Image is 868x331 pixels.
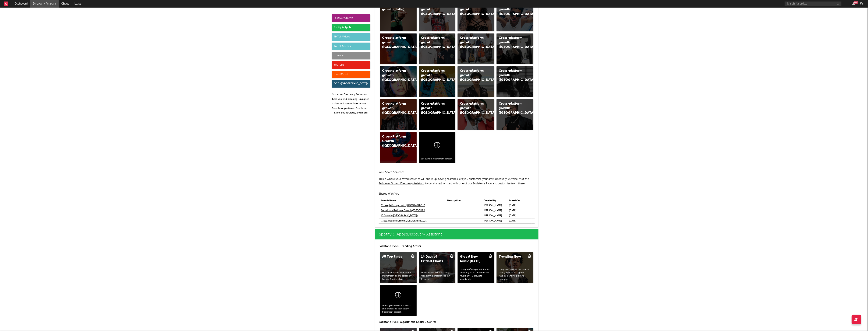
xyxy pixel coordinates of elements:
p: Sodatone Discovery Assistants help you find breaking, unsigned artists and songwriters across Spo... [332,92,370,115]
a: Cross-platform growth ([GEOGRAPHIC_DATA]) [497,1,533,31]
a: Cross-platform growth ([GEOGRAPHIC_DATA]) [380,66,417,97]
div: Global New Music [DATE] [460,255,486,264]
div: Cross-platform growth ([GEOGRAPHIC_DATA]) [460,3,486,16]
div: Cross-platform growth ([GEOGRAPHIC_DATA]) [499,69,525,82]
td: [PERSON_NAME] [481,203,507,208]
div: YouTube [332,61,370,69]
p: Sodatone Picks: Trending Artists [379,244,535,249]
div: Cross-platform growth ([GEOGRAPHIC_DATA]) [421,3,447,16]
input: Search for artists [785,2,842,6]
div: Cross-platform growth ([GEOGRAPHIC_DATA]/[GEOGRAPHIC_DATA]/[GEOGRAPHIC_DATA]) [421,102,447,115]
div: TikTok Videos [332,33,370,41]
th: Description [445,198,481,203]
div: Up-and-comers from every mainstream genre, sorted by last day Spotify plays. [382,271,414,281]
td: [DATE] [507,203,532,208]
a: Cross-platform growth ([GEOGRAPHIC_DATA]) [381,203,428,208]
a: Cross-platform growth ([GEOGRAPHIC_DATA]) [380,33,417,64]
a: 14 Days of Critical ChartsArtists added to core Spotify Algorithmic charts in the last 14 days. [419,252,456,283]
div: Luminate [332,52,370,59]
div: Cross-platform growth ([GEOGRAPHIC_DATA]) [499,102,525,115]
h2: Your Saved Searches [379,170,535,175]
div: Follower Growth [332,14,370,22]
td: [PERSON_NAME] [481,218,507,223]
div: TikTok Sounds [332,43,370,50]
div: Select your favorite playlists and charts and set custom filters from scratch. [382,304,414,314]
div: 14 Days of Critical Charts [421,255,447,264]
a: Select your favorite playlists and charts and set custom filters from scratch. [380,285,417,316]
a: Cross-platform growth ([GEOGRAPHIC_DATA]) [458,33,494,64]
div: Unsigned/independent artists hitting Spotify and Apple Music’s trending playlists recently. [499,268,531,281]
div: Cross-platform growth ([GEOGRAPHIC_DATA]) [421,36,447,49]
div: Unsigned/independent artists currently listed on core New Music [DATE] playlists worldwide. [460,268,492,281]
a: Cross-platform growth ([GEOGRAPHIC_DATA]) [497,99,533,130]
div: Cross-platform growth ([GEOGRAPHIC_DATA]) [382,36,408,49]
div: SoundCloud [332,71,370,78]
div: Cross-platform growth ([GEOGRAPHIC_DATA]) [382,69,408,82]
a: Cross-Platform Growth ([GEOGRAPHIC_DATA]) [380,132,417,163]
td: [DATE] [507,213,532,218]
a: Cross-platform growth ([GEOGRAPHIC_DATA]/[GEOGRAPHIC_DATA]/[GEOGRAPHIC_DATA]) [419,99,456,130]
div: Trending Now [499,255,525,259]
a: Global New Music [DATE]Unsigned/independent artists currently listed on core New Music [DATE] pla... [458,252,494,283]
p: This is where your saved searches will show up. Saving searches lets you customize your artist di... [379,177,535,186]
div: Cross-Platform Growth ([GEOGRAPHIC_DATA]) [382,134,408,148]
a: Cross-platform growth ([GEOGRAPHIC_DATA]) [380,99,417,130]
div: Set custom filters from scratch. [421,157,453,161]
div: Artists added to core Spotify Algorithmic charts in the last 14 days. [421,271,453,281]
th: Saved On [507,198,532,203]
a: Cross-platform growth ([GEOGRAPHIC_DATA]) [419,1,456,31]
p: Sodatone Picks: Algorithmic Charts / Genres [379,320,535,324]
div: Cross-platform growth ([GEOGRAPHIC_DATA]) [460,69,486,82]
a: Cross-platform growth ([GEOGRAPHIC_DATA]) [458,1,494,31]
div: Cross-platform growth ([GEOGRAPHIC_DATA]) [460,36,486,49]
a: Cross-platform growth ([GEOGRAPHIC_DATA]) [458,99,494,130]
button: 99+ [852,2,855,5]
div: Cross-platform growth ([GEOGRAPHIC_DATA]) [499,36,525,49]
a: Follower GrowthDiscovery Assistant [379,182,424,185]
a: Cross-Platform Growth ([GEOGRAPHIC_DATA]) [381,219,428,223]
div: OCC ([GEOGRAPHIC_DATA]) [332,80,370,88]
th: Search Name [379,198,445,203]
div: Cross-platform growth ([GEOGRAPHIC_DATA]) [421,69,447,82]
a: Set custom filters from scratch. [419,132,456,163]
td: [DATE] [507,218,532,223]
a: Soundcloud Follower Growth ([GEOGRAPHIC_DATA]) [381,208,428,213]
a: Trending NowUnsigned/independent artists hitting Spotify and Apple Music’s trending playlists rec... [497,252,533,283]
div: Spotify & Apple [332,24,370,31]
div: All Top Finds [382,255,408,259]
a: Cross-platform growth ([GEOGRAPHIC_DATA]) [497,33,533,64]
a: Spotify & AppleDiscovery Assistant [375,229,538,239]
a: IG Growth ([GEOGRAPHIC_DATA]) [381,214,418,218]
th: Created By [481,198,507,203]
a: Cross-platform growth ([GEOGRAPHIC_DATA]) [458,66,494,97]
span: Sodatone Picks [473,182,492,185]
div: 99 + [854,1,858,4]
div: Cross-platform growth ([GEOGRAPHIC_DATA]) [499,3,525,16]
h2: Shared With You [379,192,535,196]
div: Cross-platform growth ([GEOGRAPHIC_DATA]) [460,102,486,115]
a: Cross-platform growth ([GEOGRAPHIC_DATA]) [419,66,456,97]
td: [PERSON_NAME] [481,208,507,213]
div: Cross-platform growth ([GEOGRAPHIC_DATA]) [382,102,408,115]
a: Cross-platform growth ([GEOGRAPHIC_DATA]) [419,33,456,64]
td: [DATE] [507,208,532,213]
a: All Top FindsUp-and-comers from every mainstream genre, sorted by last day Spotify plays. [380,252,417,283]
a: Cross-platform growth ([GEOGRAPHIC_DATA]) [497,66,533,97]
a: Cross-platform growth (Latin) [380,1,417,31]
td: [PERSON_NAME] [481,213,507,218]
